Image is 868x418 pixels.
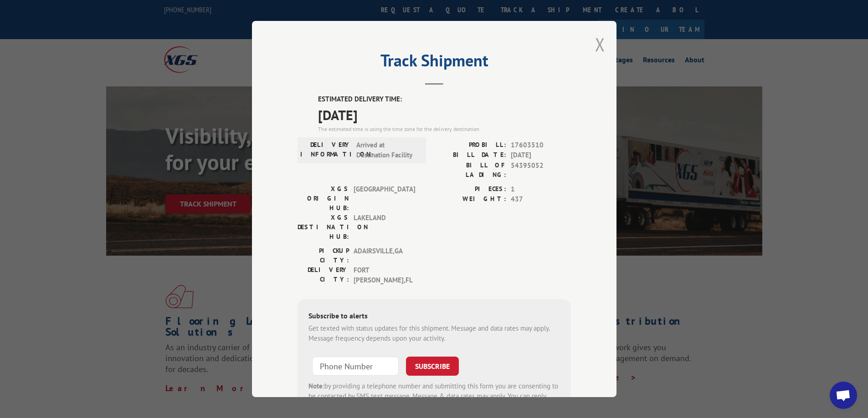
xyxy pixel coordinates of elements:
div: Get texted with status updates for this shipment. Message and data rates may apply. Message frequ... [308,323,560,344]
input: Phone Number [312,357,399,376]
label: XGS ORIGIN HUB: [298,184,349,213]
button: Close modal [595,32,605,56]
label: WEIGHT: [434,194,506,205]
button: SUBSCRIBE [406,357,459,376]
div: The estimated time is using the time zone for the delivery destination. [318,125,571,133]
div: by providing a telephone number and submitting this form you are consenting to be contacted by SM... [308,381,560,412]
strong: Note: [308,382,324,390]
span: 17603510 [511,140,571,151]
label: DELIVERY CITY: [298,265,349,286]
span: 1 [511,184,571,195]
span: LAKELAND [354,213,415,242]
label: PICKUP CITY: [298,246,349,265]
label: PIECES: [434,184,506,195]
label: BILL DATE: [434,150,506,161]
div: Open chat [830,382,857,409]
span: [DATE] [511,150,571,161]
span: Arrived at Destination Facility [356,140,418,161]
span: ADAIRSVILLE , GA [354,246,415,265]
label: XGS DESTINATION HUB: [298,213,349,242]
label: DELIVERY INFORMATION: [300,140,352,161]
h2: Track Shipment [298,54,571,71]
span: 54395052 [511,161,571,180]
span: [DATE] [318,105,571,125]
span: FORT [PERSON_NAME] , FL [354,265,415,286]
label: PROBILL: [434,140,506,151]
div: Subscribe to alerts [308,310,560,323]
label: BILL OF LADING: [434,161,506,180]
span: 437 [511,194,571,205]
span: [GEOGRAPHIC_DATA] [354,184,415,213]
label: ESTIMATED DELIVERY TIME: [318,94,571,105]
